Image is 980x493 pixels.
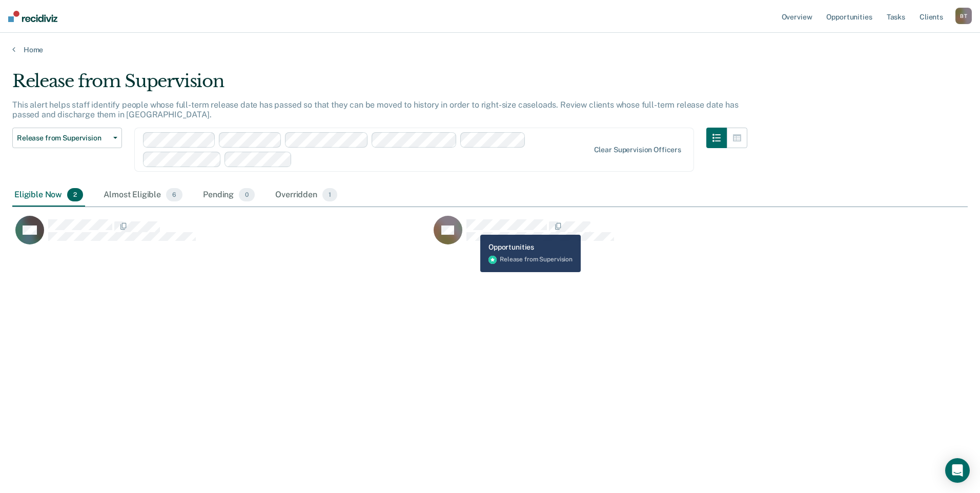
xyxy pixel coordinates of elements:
span: 6 [166,188,182,201]
div: Overridden1 [273,184,339,207]
span: 0 [239,188,255,201]
div: Pending0 [201,184,257,207]
div: CaseloadOpportunityCell-128979 [12,215,431,256]
div: Eligible Now2 [12,184,85,207]
div: Open Intercom Messenger [945,458,970,483]
span: 2 [67,188,83,201]
a: Home [12,45,968,54]
button: BT [955,8,972,24]
button: Release from Supervision [12,128,122,148]
div: Release from Supervision [12,71,747,100]
div: CaseloadOpportunityCell-23272 [431,215,849,256]
div: B T [955,8,972,24]
span: Release from Supervision [17,134,109,142]
div: Almost Eligible6 [101,184,185,207]
div: Clear supervision officers [594,146,681,154]
span: 1 [322,188,337,201]
p: This alert helps staff identify people whose full-term release date has passed so that they can b... [12,100,738,119]
img: Recidiviz [8,11,57,22]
